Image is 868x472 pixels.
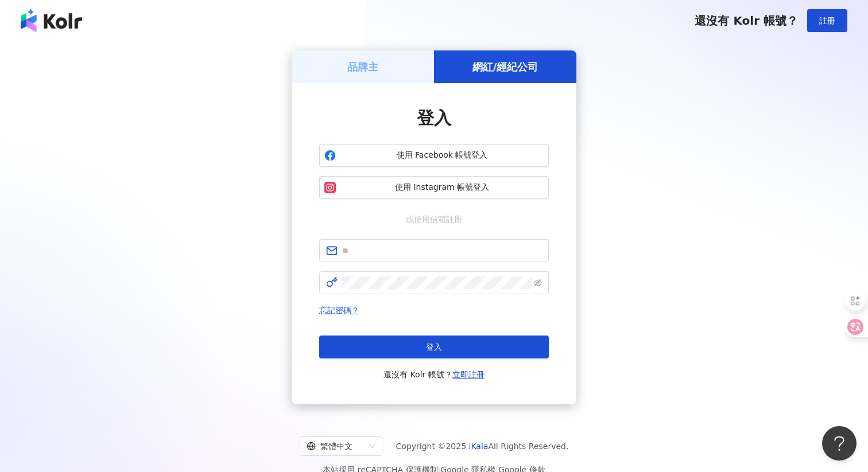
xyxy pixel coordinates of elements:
button: 使用 Instagram 帳號登入 [319,176,549,199]
a: iKala [469,442,489,451]
h5: 品牌主 [347,60,378,74]
h5: 網紅/經紀公司 [472,60,538,74]
span: 使用 Facebook 帳號登入 [340,150,544,161]
span: 使用 Instagram 帳號登入 [340,182,544,193]
span: 還沒有 Kolr 帳號？ [695,14,798,28]
span: Copyright © 2025 All Rights Reserved. [396,439,569,453]
span: 登入 [417,108,451,128]
button: 登入 [319,336,549,358]
span: 登入 [426,342,442,352]
span: 還沒有 Kolr 帳號？ [383,368,485,381]
span: 註冊 [819,16,835,25]
a: 立即註冊 [452,370,485,379]
button: 註冊 [807,9,847,32]
span: eye-invisible [534,279,542,287]
a: 忘記密碼？ [319,306,359,315]
button: 使用 Facebook 帳號登入 [319,144,549,167]
img: logo [21,9,82,32]
iframe: Help Scout Beacon - Open [822,426,857,461]
div: 繁體中文 [307,437,365,455]
span: 或使用信箱註冊 [398,213,470,225]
